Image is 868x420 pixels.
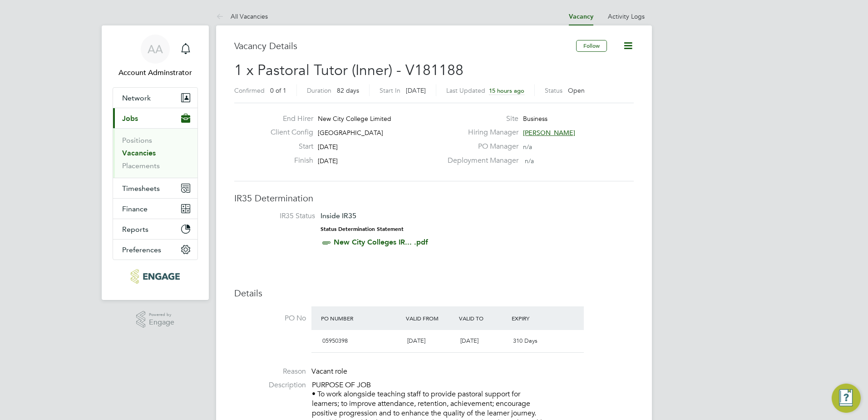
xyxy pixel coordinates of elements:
[113,199,197,219] button: Finance
[337,86,359,95] span: 82 days
[113,108,197,128] button: Jobs
[569,13,593,20] a: Vacancy
[442,128,518,137] label: Hiring Manager
[307,86,331,95] label: Duration
[334,238,428,246] a: New City Colleges IR... .pdf
[523,115,547,123] span: Business
[404,310,457,326] div: Valid From
[322,337,348,345] span: 05950398
[442,156,518,165] label: Deployment Manager
[446,86,485,95] label: Last Updated
[513,337,538,345] span: 310 Days
[318,115,391,123] span: New City College Limited
[113,240,197,260] button: Preferences
[509,310,562,326] div: Expiry
[113,67,198,78] span: Account Adminstrator
[131,269,179,284] img: protocol-logo-retina.png
[113,269,198,284] a: Go to home page
[457,310,510,326] div: Valid To
[321,211,356,220] span: Inside IR35
[263,156,313,165] label: Finish
[576,40,607,52] button: Follow
[122,94,151,102] span: Network
[149,311,174,319] span: Powered by
[234,367,306,376] label: Reason
[113,128,197,178] div: Jobs
[122,184,160,193] span: Timesheets
[545,86,562,95] label: Status
[148,43,163,55] span: AA
[243,211,315,221] label: IR35 Status
[318,143,338,151] span: [DATE]
[270,86,286,95] span: 0 of 1
[234,380,306,390] label: Description
[113,178,197,198] button: Timesheets
[136,311,175,328] a: Powered byEngage
[102,25,209,300] nav: Main navigation
[216,12,268,20] a: All Vacancies
[234,40,576,52] h3: Vacancy Details
[122,136,152,145] a: Positions
[380,86,400,95] label: Start In
[523,143,532,151] span: n/a
[149,319,174,326] span: Engage
[122,245,161,254] span: Preferences
[113,219,197,239] button: Reports
[523,129,575,137] span: [PERSON_NAME]
[234,314,306,323] label: PO No
[321,226,404,232] strong: Status Determination Statement
[234,192,634,204] h3: IR35 Determination
[489,87,524,95] span: 15 hours ago
[263,114,313,124] label: End Hirer
[122,161,160,170] a: Placements
[122,225,148,234] span: Reports
[234,287,634,299] h3: Details
[113,88,197,108] button: Network
[122,114,138,123] span: Jobs
[234,86,265,95] label: Confirmed
[407,337,425,345] span: [DATE]
[318,129,383,137] span: [GEOGRAPHIC_DATA]
[263,142,313,151] label: Start
[568,86,585,95] span: Open
[311,367,347,376] span: Vacant role
[460,337,478,345] span: [DATE]
[406,86,426,95] span: [DATE]
[113,35,198,78] a: AAAccount Adminstrator
[122,205,148,213] span: Finance
[608,12,645,20] a: Activity Logs
[319,310,404,326] div: PO Number
[832,384,861,413] button: Engage Resource Center
[525,157,534,165] span: n/a
[234,61,464,79] span: 1 x Pastoral Tutor (Inner) - V181188
[442,114,518,124] label: Site
[442,142,518,151] label: PO Manager
[318,157,338,165] span: [DATE]
[122,149,156,157] a: Vacancies
[263,128,313,137] label: Client Config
